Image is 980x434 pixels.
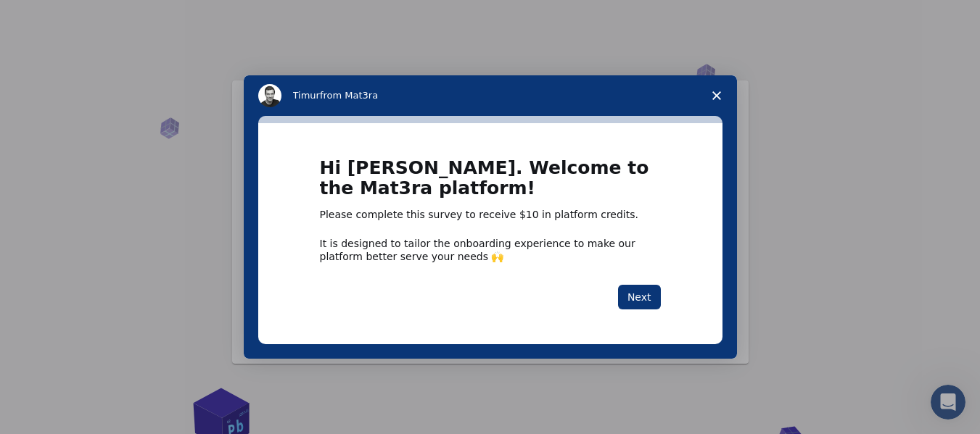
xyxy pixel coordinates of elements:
[320,90,378,101] span: from Mat3ra
[320,158,661,208] h1: Hi [PERSON_NAME]. Welcome to the Mat3ra platform!
[293,90,320,101] span: Timur
[696,75,737,116] span: Close survey
[618,285,661,309] button: Next
[258,84,281,107] img: Profile image for Timur
[320,208,661,222] div: Please complete this survey to receive $10 in platform credits.
[320,237,661,263] div: It is designed to tailor the onboarding experience to make our platform better serve your needs 🙌
[29,10,81,23] span: Suporte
